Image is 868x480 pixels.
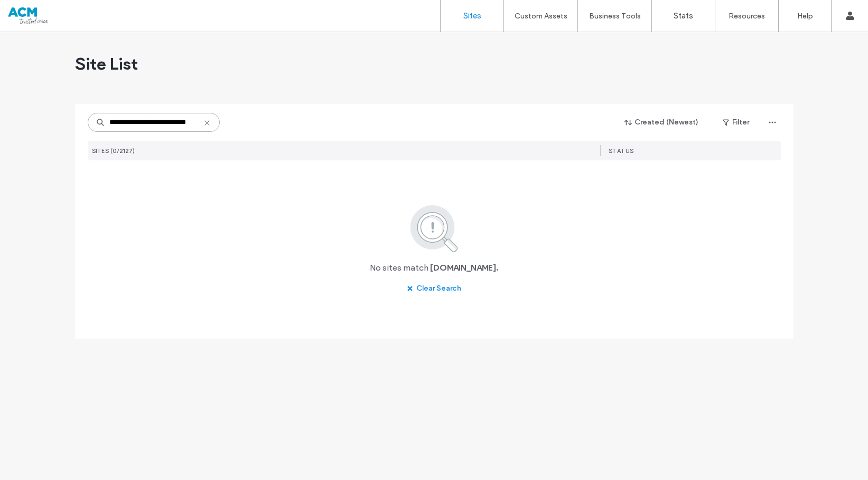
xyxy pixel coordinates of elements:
button: Filter [712,114,760,131]
label: Help [797,12,813,21]
label: Sites [463,11,481,21]
span: SITES (0/2127) [92,147,135,155]
label: Custom Assets [515,12,567,21]
span: Help [24,7,45,17]
label: Business Tools [589,12,641,21]
span: No sites match [370,262,428,274]
img: search.svg [396,203,472,254]
span: [DOMAIN_NAME]. [430,262,498,274]
span: STATUS [609,147,634,155]
button: Created (Newest) [615,114,708,131]
label: Resources [729,12,765,21]
button: Clear Search [397,280,471,297]
span: Site List [75,53,138,74]
label: Stats [674,11,693,21]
